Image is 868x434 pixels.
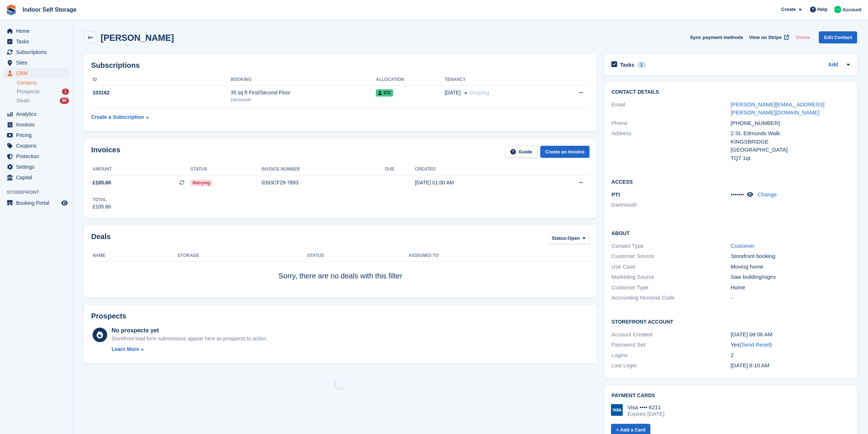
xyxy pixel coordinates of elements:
a: menu [4,141,69,151]
div: 90 [60,98,69,104]
a: menu [4,151,69,161]
h2: [PERSON_NAME] [101,33,174,43]
div: Customer Type [611,284,731,292]
span: Storefront [7,189,73,196]
th: Assigned to [409,250,589,262]
img: stora-icon-8386f47178a22dfd0bd8f6a31ec36ba5ce8667c1dd55bd0f319d3a0aa187defe.svg [6,4,17,15]
a: Create a Subscription [91,110,149,124]
span: Help [817,6,828,13]
div: Storefront lead form submissions appear here as prospects to action. [112,335,268,343]
div: No prospects yet [112,326,268,335]
span: Prospects [17,88,39,95]
span: Booking Portal [16,198,60,208]
a: menu [4,130,69,140]
span: Capital [16,172,60,183]
div: Address [611,129,731,162]
div: Phone [611,119,731,128]
span: [DATE] [445,89,461,97]
li: Dartmouth [611,201,731,209]
a: View on Stripe [746,31,790,43]
div: Email [611,101,731,117]
a: Contacts [17,79,69,86]
a: [PERSON_NAME][EMAIL_ADDRESS][PERSON_NAME][DOMAIN_NAME] [731,101,825,116]
span: Subscriptions [16,47,60,57]
a: Edit Contact [819,31,857,43]
div: Last Login [611,361,731,370]
th: Due [385,164,415,175]
h2: Prospects [91,312,126,320]
span: Retrying [190,179,213,187]
a: Learn More [112,345,268,353]
div: 35 sq ft First/Second Floor [231,89,376,97]
h2: Access [611,178,850,185]
span: Tasks [16,36,60,47]
time: 2025-08-23 05:10:59 UTC [731,362,769,368]
h2: Subscriptions [91,61,589,70]
div: Visa •••• 6211 [627,404,664,411]
div: Learn More [112,345,139,353]
div: 0393CF29-7893 [261,179,385,187]
h2: Payment cards [611,393,850,399]
a: menu [4,36,69,47]
div: Logins [611,351,731,360]
a: Deals 90 [17,97,69,105]
span: £105.60 [93,179,111,187]
span: Create [781,6,796,13]
a: menu [4,162,69,172]
a: menu [4,47,69,57]
h2: About [611,229,850,236]
span: ••••••• [731,191,744,198]
th: Storage [178,250,307,262]
span: PTI [611,191,620,198]
div: Marketing Source [611,273,731,281]
span: Deals [17,97,30,104]
a: menu [4,198,69,208]
th: Allocation [376,74,445,86]
th: Booking [231,74,376,86]
div: Use Case [611,263,731,271]
div: Total [93,196,111,203]
button: Sync payment methods [690,31,743,43]
div: [DATE] 06:06 AM [731,331,850,339]
th: Tenancy [445,74,553,86]
a: menu [4,26,69,36]
a: Indoor Self Storage [20,4,79,16]
span: View on Stripe [749,34,782,41]
div: 1 [62,89,69,95]
div: Customer Source [611,252,731,261]
div: - [731,294,850,302]
div: Moving home [731,263,850,271]
span: CRM [16,68,60,78]
a: menu [4,172,69,183]
a: menu [4,109,69,119]
span: Settings [16,162,60,172]
span: Invoices [16,120,60,130]
span: Protection [16,151,60,161]
div: Home [731,284,850,292]
a: menu [4,58,69,68]
span: Status: [552,235,568,242]
span: Home [16,26,60,36]
img: Visa Logo [611,404,623,416]
div: 2 St. Edmunds Walk [731,129,850,138]
div: 1 [637,62,646,68]
div: [GEOGRAPHIC_DATA] [731,146,850,154]
div: TQ7 1qt [731,154,850,163]
div: £105.60 [93,203,111,211]
a: Add [828,61,838,69]
div: Password Set [611,341,731,349]
div: [DATE] 01:00 AM [415,179,541,187]
h2: Deals [91,232,110,246]
a: Change [758,191,777,198]
th: Invoice number [261,164,385,175]
th: Created [415,164,541,175]
span: Pricing [16,130,60,140]
img: Helen Nicholls [834,6,841,13]
div: Accounting Nominal Code [611,294,731,302]
div: Expires [DATE] [627,411,664,417]
a: Create an Invoice [540,146,590,158]
h2: Storefront Account [611,318,850,325]
a: Prospects 1 [17,88,69,95]
span: Sorry, there are no deals with this filter [279,272,402,280]
a: Guide [505,146,537,158]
